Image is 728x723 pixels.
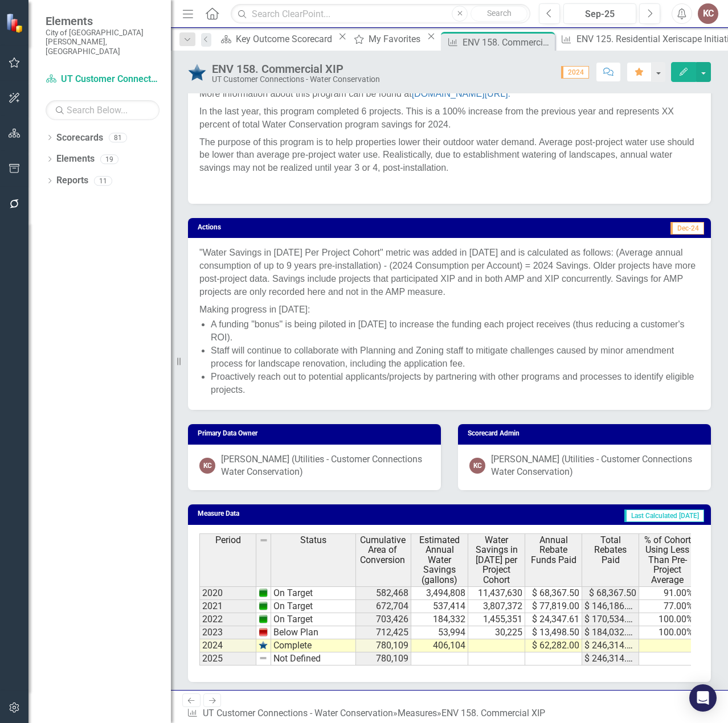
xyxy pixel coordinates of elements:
span: Annual Rebate Funds Paid [527,535,579,565]
td: On Target [271,586,356,600]
span: Search [487,9,512,18]
img: ClearPoint Strategy [6,13,26,32]
span: Dec-24 [670,222,704,235]
td: 3,807,372 [468,600,525,613]
td: 11,437,630 [468,586,525,600]
td: 703,426 [354,613,411,626]
input: Search Below... [46,100,159,120]
td: 3,494,808 [411,586,468,600]
span: Estimated Annual Water Savings (gallons) [414,535,465,585]
span: A funding "bonus" is being piloted in [DATE] to increase the funding each project receives (thus ... [211,319,684,342]
img: APn+hR+MH4cqAAAAAElFTkSuQmCC [259,601,268,610]
td: 1,455,351 [468,613,525,626]
div: UT Customer Connections - Water Conservation [212,75,380,84]
td: 2025 [199,652,256,666]
div: 11 [94,176,112,186]
td: 100.00% [639,613,696,626]
td: 30,225 [468,626,525,639]
h3: Primary Data Owner [198,430,435,437]
span: Period [215,535,241,545]
td: Below Plan [271,626,356,639]
span: "Water Savings in [DATE] Per Project Cohort" metric was added in [DATE] and is calculated as foll... [199,248,696,297]
h3: Scorecard Admin [468,430,705,437]
span: Last Calculated [DATE] [624,510,704,522]
td: 406,104 [411,639,468,652]
span: The purpose of this program is to help properties lower their outdoor water demand. Average post-... [199,137,694,173]
td: $ 68,367.50 [582,586,639,600]
button: KC [698,3,718,24]
td: $ 146,186.50 [582,600,639,613]
span: % of Cohort Using Less Than Pre-Project Average [641,535,693,585]
td: 672,704 [354,600,411,613]
img: Complete [188,63,206,81]
div: ENV 158. Commercial XIP [212,63,380,75]
span: Proactively reach out to potential applicants/projects by partnering with other programs and proc... [211,372,694,395]
td: $ 62,282.00 [525,639,582,652]
img: 8DAGhfEEPCf229AAAAAElFTkSuQmCC [259,536,268,545]
span: Making progress in [DATE]: [199,305,310,314]
div: [PERSON_NAME] (Utilities - Customer Connections Water Conservation) [221,453,430,479]
span: Water Savings in [DATE] per Project Cohort [471,535,522,585]
td: 77.00% [639,600,696,613]
small: City of [GEOGRAPHIC_DATA][PERSON_NAME], [GEOGRAPHIC_DATA] [46,28,159,56]
td: 2020 [199,586,256,600]
td: 712,425 [354,626,411,639]
td: $ 170,534.11 [582,613,639,626]
span: In the last year, this program completed 6 projects. This is a 100% increase from the previous ye... [199,106,674,129]
td: 2024 [199,639,256,652]
div: 19 [100,154,118,164]
td: Not Defined [271,652,356,666]
td: $ 24,347.61 [525,613,582,626]
td: 582,468 [354,586,411,600]
a: Elements [56,153,95,166]
a: UT Customer Connections - Water Conservation [46,73,159,86]
td: $ 246,314.61 [582,639,639,652]
td: $ 184,032.61 [582,626,639,639]
div: KC [469,458,485,474]
td: 2022 [199,613,256,626]
a: [DOMAIN_NAME][URL]. [412,89,510,98]
td: 100.00% [639,626,696,639]
td: $ 68,367.50 [525,586,582,600]
img: APn+hR+MH4cqAAAAAElFTkSuQmCC [259,614,268,623]
div: KC [199,458,215,474]
div: ENV 158. Commercial XIP [441,708,545,718]
div: 81 [109,133,127,142]
td: $ 13,498.50 [525,626,582,639]
button: Sep-25 [563,3,636,24]
td: 184,332 [411,613,468,626]
td: On Target [271,613,356,626]
td: 53,994 [411,626,468,639]
a: Key Outcome Scorecard [217,32,336,46]
a: Measures [398,708,437,718]
td: 91.00% [639,586,696,600]
span: 2024 [561,66,589,79]
td: 2023 [199,626,256,639]
td: 780,109 [354,639,411,652]
td: On Target [271,600,356,613]
h3: Actions [198,224,402,231]
a: Reports [56,174,88,187]
div: » » [187,707,550,720]
span: Staff will continue to collaborate with Planning and Zoning staff to mitigate challenges caused b... [211,346,674,368]
a: My Favorites [350,32,424,46]
div: Open Intercom Messenger [689,684,717,712]
img: APn+hR+MH4cqAAAAAElFTkSuQmCC [259,588,268,597]
td: $ 246,314.61 [582,652,639,666]
span: Total Rebates Paid [584,535,636,565]
img: 8DAGhfEEPCf229AAAAAElFTkSuQmCC [259,654,268,663]
span: Status [300,535,326,545]
input: Search ClearPoint... [231,4,530,24]
div: ENV 158. Commercial XIP [463,35,552,50]
a: Scorecards [56,132,103,145]
img: XJsTHk0ajobq6Ovo30PZz5QWf9OEAAAAASUVORK5CYII= [259,627,268,636]
td: 537,414 [411,600,468,613]
span: Cumulative Area of Conversion [357,535,408,565]
img: w9kk4zY+vI8wwAAAABJRU5ErkJggg== [259,640,268,650]
span: More information about this program can be found at [199,89,510,98]
div: Sep-25 [567,7,632,21]
td: Complete [271,639,356,652]
h3: Measure Data [198,510,370,517]
div: [PERSON_NAME] (Utilities - Customer Connections Water Conservation) [491,453,700,479]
